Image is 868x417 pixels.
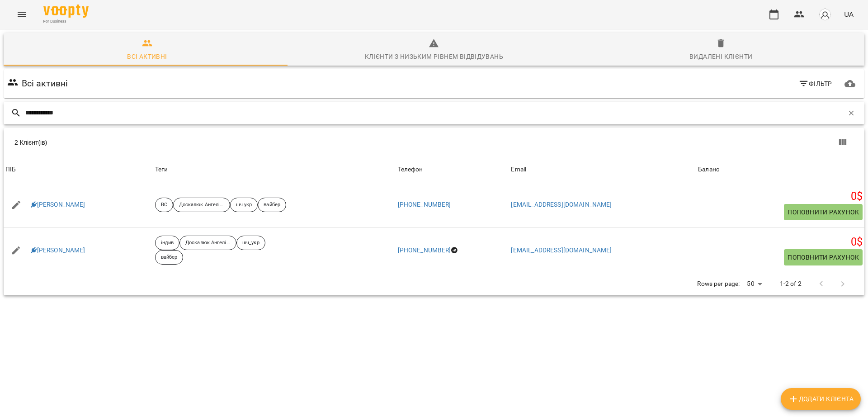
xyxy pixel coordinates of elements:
[5,164,16,175] div: ПІБ
[819,8,831,21] img: avatar_s.png
[173,198,230,212] div: Доскалюк Ангеліна
[795,76,836,92] button: Фільтр
[5,164,151,175] span: ПІБ
[179,236,236,250] div: Доскалюк Ангеліна
[161,254,178,261] p: вайбер
[230,198,258,212] div: шч укр
[511,164,526,175] div: Email
[511,164,694,175] span: Email
[4,128,864,157] div: Table Toolbar
[398,201,451,208] a: [PHONE_NUMBER]
[179,201,224,209] p: Доскалюк Ангеліна
[788,207,859,218] span: Поповнити рахунок
[185,239,231,247] p: Доскалюк Ангеліна
[784,204,863,220] button: Поповнити рахунок
[155,250,184,265] div: вайбер
[155,164,394,175] div: Теги
[127,51,167,62] div: Всі активні
[11,4,33,25] button: Menu
[698,164,719,175] div: Баланс
[511,201,612,208] a: [EMAIL_ADDRESS][DOMAIN_NAME]
[22,76,68,90] h6: Всі активні
[788,252,859,263] span: Поповнити рахунок
[832,132,854,153] button: Показати колонки
[398,164,423,175] div: Sort
[43,5,89,18] img: Voopty Logo
[698,164,719,175] div: Sort
[511,164,526,175] div: Sort
[43,19,89,24] span: For Business
[398,246,451,254] a: [PHONE_NUMBER]
[780,280,802,289] p: 1-2 of 2
[511,246,612,254] a: [EMAIL_ADDRESS][DOMAIN_NAME]
[161,239,174,247] p: індив
[784,249,863,265] button: Поповнити рахунок
[236,236,265,250] div: шч_укр
[161,201,167,209] p: ВС
[31,200,85,209] a: [PERSON_NAME]
[398,164,423,175] div: Телефон
[14,138,439,147] div: 2 Клієнт(ів)
[236,201,252,209] p: шч укр
[155,198,173,212] div: ВС
[365,51,503,62] div: Клієнти з низьким рівнем відвідувань
[840,6,857,23] button: UA
[398,164,508,175] span: Телефон
[844,9,854,19] span: UA
[242,239,259,247] p: шч_укр
[798,78,832,89] span: Фільтр
[743,277,765,290] div: 50
[698,190,863,204] h5: 0 $
[698,164,863,175] span: Баланс
[258,198,286,212] div: вайбер
[689,51,752,62] div: Видалені клієнти
[155,236,180,250] div: індив
[264,201,280,209] p: вайбер
[697,280,740,289] p: Rows per page:
[5,164,16,175] div: Sort
[698,235,863,249] h5: 0 $
[31,246,85,255] a: [PERSON_NAME]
